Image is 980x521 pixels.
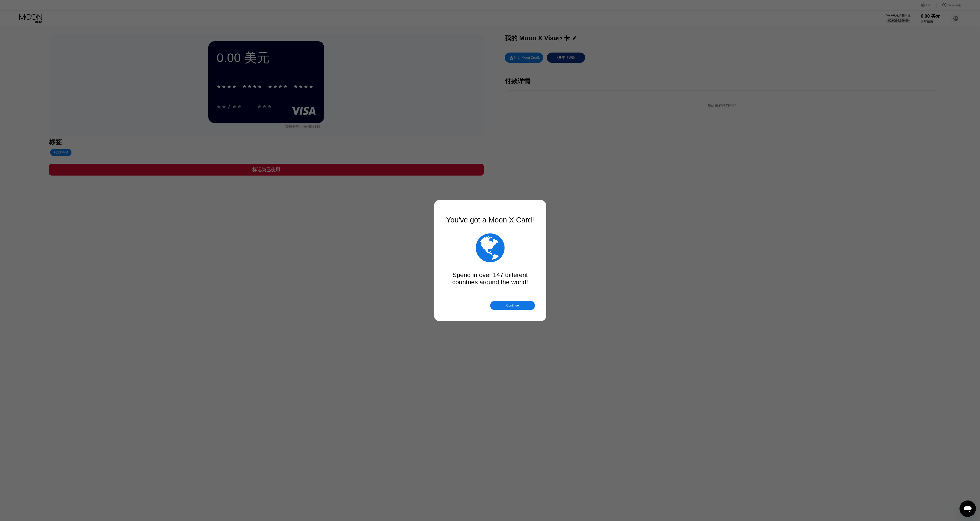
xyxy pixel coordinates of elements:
div: Continue [506,304,519,307]
div: Spend in over 147 different countries around the world! [445,271,535,286]
div: You've got a Moon X Card! [445,216,535,224]
div:  [476,231,504,264]
div: Continue [490,301,535,310]
iframe: 启动消息传送窗口的按钮 [960,500,976,517]
div:  [445,231,535,264]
